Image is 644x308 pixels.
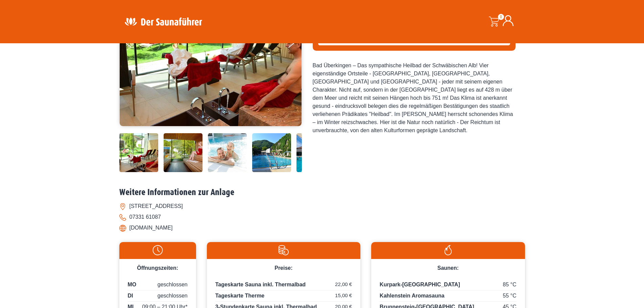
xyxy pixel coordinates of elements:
span: 22,00 € [335,281,352,288]
li: 07331 61087 [119,212,525,222]
span: Saunen: [437,265,459,271]
span: MO [128,281,137,289]
button: Next [287,37,304,53]
img: Uhr-weiss.svg [123,245,193,255]
button: Previous [126,37,143,53]
span: DI [128,292,133,300]
li: [STREET_ADDRESS] [119,201,525,212]
span: 0 [498,14,504,20]
span: Öffnungszeiten: [137,265,178,271]
p: Tageskarte Sauna inkl. Thermalbad [215,281,352,290]
span: Preise: [275,265,292,271]
span: 15,00 € [335,292,352,300]
h2: Weitere Informationen zur Anlage [119,187,525,198]
div: Bad Überkingen – Das sympathische Heilbad der Schwäbischen Alb! Vier eigenständige Ortsteile - [G... [313,62,516,135]
p: Tageskarte Therme [215,292,352,302]
img: Flamme-weiss.svg [375,245,521,255]
span: Kurpark-[GEOGRAPHIC_DATA] [380,282,460,287]
li: [DOMAIN_NAME] [119,222,525,233]
span: geschlossen [158,292,188,300]
span: Kahlenstein Aromasauna [380,293,444,299]
span: 55 °C [503,292,516,300]
span: 85 °C [503,281,516,289]
img: Preise-weiss.svg [210,245,357,255]
span: geschlossen [158,281,188,289]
